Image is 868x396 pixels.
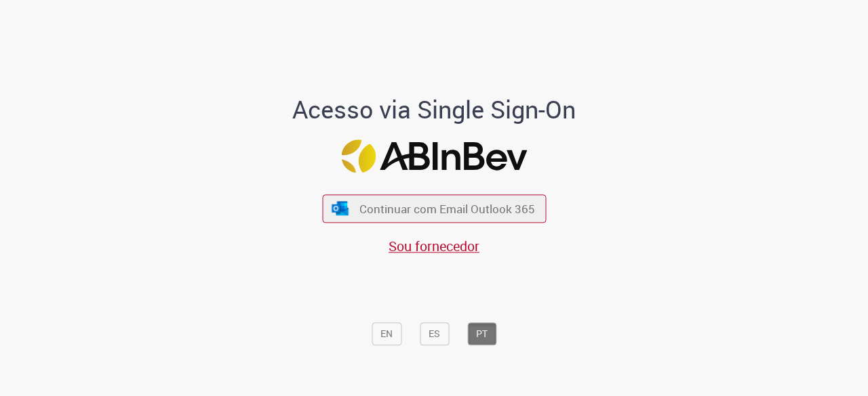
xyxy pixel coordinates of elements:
[389,237,479,255] a: Sou fornecedor
[359,201,535,217] span: Continuar com Email Outlook 365
[420,323,449,346] button: ES
[322,195,546,223] button: ícone Azure/Microsoft 360 Continuar com Email Outlook 365
[372,323,401,346] button: EN
[331,201,350,215] img: ícone Azure/Microsoft 360
[341,139,527,173] img: Logo ABInBev
[246,97,623,124] h1: Acesso via Single Sign-On
[467,323,496,346] button: PT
